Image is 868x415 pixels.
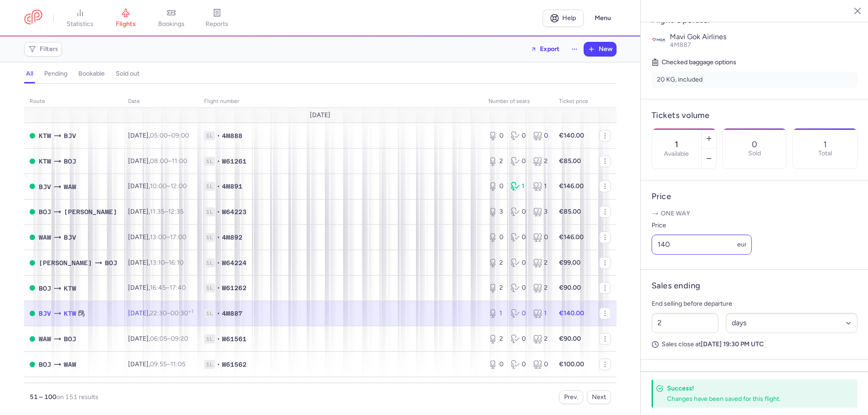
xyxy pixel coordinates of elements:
div: 1 [533,309,548,318]
span: 4M892 [222,233,242,242]
span: • [217,233,220,242]
span: – [150,132,189,139]
span: Filters [40,46,58,53]
span: KTW [39,156,51,166]
strong: €99.00 [559,259,580,266]
div: 0 [511,131,526,140]
time: 08:00 [150,157,168,165]
time: 05:00 [150,132,168,139]
span: [DATE], [128,360,185,368]
div: 0 [511,258,526,267]
span: Milas, Bodrum, Turkey [39,182,51,192]
div: 2 [533,258,548,267]
time: 16:10 [169,259,184,266]
div: 1 [511,182,526,191]
h4: Success! [667,384,837,393]
span: OPEN [30,235,35,240]
div: 0 [533,233,548,242]
span: [DATE], [128,233,186,241]
time: 13:00 [150,233,166,241]
span: eur [737,241,747,248]
span: OPEN [30,260,35,266]
button: New [584,42,616,56]
span: • [217,131,220,140]
span: • [217,157,220,166]
div: 3 [533,207,548,216]
div: 2 [533,283,548,292]
time: 06:05 [150,335,167,343]
h4: Tickets volume [652,110,858,121]
span: 1L [204,334,215,343]
span: Pyrzowice, Katowice, Poland [64,283,76,293]
span: W64224 [222,258,247,267]
span: [DATE], [128,309,193,317]
span: 1L [204,207,215,216]
span: – [150,309,193,317]
h4: bookable [78,70,105,78]
span: W61262 [222,283,247,292]
span: Pyrzowice, Katowice, Poland [64,308,76,318]
h5: Checked baggage options [652,57,858,68]
span: 1L [204,258,215,267]
time: 17:40 [169,284,186,292]
span: OPEN [30,362,35,367]
p: Total [818,150,832,157]
a: reports [194,8,240,28]
time: 22:30 [150,309,167,317]
div: 2 [533,157,548,166]
span: bookings [158,20,185,28]
span: [DATE], [128,182,187,190]
time: 11:00 [172,157,187,165]
span: – [150,157,187,165]
span: [DATE] [310,112,330,119]
span: 1L [204,157,215,166]
span: [DATE], [128,259,184,266]
time: 12:00 [170,182,187,190]
a: flights [103,8,149,28]
span: 4M887 [670,41,691,49]
span: • [217,283,220,292]
span: Pyrzowice, Katowice, Poland [39,131,51,141]
h4: Sales ending [652,281,700,291]
a: CitizenPlane red outlined logo [24,10,42,26]
span: [DATE], [128,284,186,292]
th: date [123,95,199,108]
h4: Price [652,191,858,202]
time: 17:00 [170,233,186,241]
span: 1L [204,309,215,318]
span: Lublin Airport, Lublin, Poland [39,258,92,268]
span: WAW [39,232,51,242]
strong: €90.00 [559,284,581,292]
strong: 51 – 100 [30,393,56,401]
p: One way [652,209,858,218]
strong: €140.00 [559,132,584,139]
button: Filters [25,42,62,56]
div: 0 [511,309,526,318]
strong: [DATE] 19:30 PM UTC [701,340,764,348]
span: Bourgas, Burgas, Bulgaria [39,359,51,369]
label: Available [664,150,689,158]
p: Sold [748,150,761,157]
time: 00:30 [170,309,193,317]
span: OPEN [30,184,35,189]
span: OPEN [30,159,35,164]
span: Bourgas, Burgas, Bulgaria [64,334,76,344]
th: Ticket price [554,95,594,108]
div: 0 [511,360,526,369]
span: • [217,360,220,369]
p: 1 [823,140,827,149]
p: Mavi Gok Airlines [670,33,858,41]
div: 0 [511,283,526,292]
span: Bourgas, Burgas, Bulgaria [64,156,76,166]
span: statistics [67,20,93,28]
div: 2 [533,334,548,343]
strong: €146.00 [559,182,584,190]
span: 1L [204,233,215,242]
span: 1L [204,131,215,140]
span: – [150,259,184,266]
span: OPEN [30,133,35,138]
strong: €90.00 [559,335,581,343]
span: – [150,335,188,343]
div: 0 [533,360,548,369]
div: 2 [488,334,503,343]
